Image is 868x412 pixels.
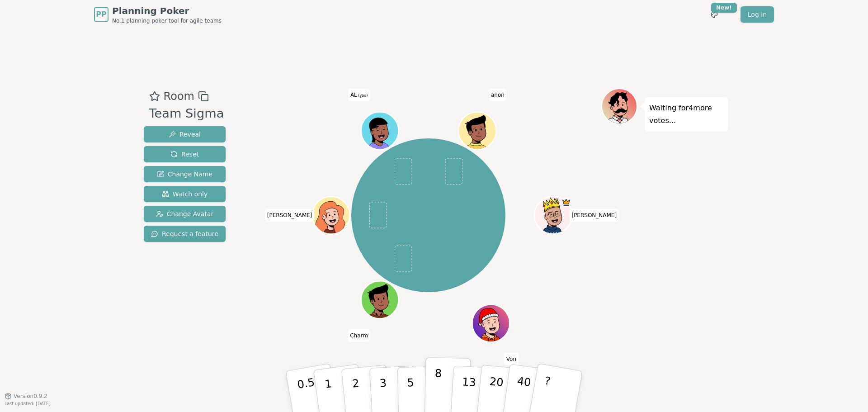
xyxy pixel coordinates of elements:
span: Click to change your name [348,329,370,341]
span: Change Name [157,170,212,179]
button: Change Name [144,166,226,182]
p: Waiting for 4 more votes... [649,102,723,127]
span: Click to change your name [504,352,519,365]
span: Click to change your name [265,209,315,222]
span: Request a feature [151,229,218,238]
button: Change Avatar [144,206,226,222]
div: New! [711,3,737,13]
button: Watch only [144,186,226,202]
button: Request a feature [144,226,226,242]
span: Watch only [162,189,208,199]
span: PP [96,9,106,20]
button: Version0.9.2 [5,393,47,400]
button: Add as favourite [149,88,160,104]
button: Click to change your avatar [362,113,397,148]
span: (you) [357,94,368,98]
span: Room [164,88,194,104]
span: Click to change your name [348,89,370,101]
span: Click to change your name [569,209,619,222]
span: Reveal [169,130,201,139]
a: PPPlanning PokerNo.1 planning poker tool for agile teams [94,5,222,24]
span: Ken is the host [561,198,571,207]
a: Log in [741,6,774,23]
button: Reveal [144,126,226,142]
span: Version 0.9.2 [14,393,47,400]
span: Click to change your name [489,89,507,101]
button: New! [706,6,722,23]
div: Team Sigma [149,104,224,123]
span: Change Avatar [156,209,214,218]
span: Last updated: [DATE] [5,401,51,406]
button: Reset [144,146,226,162]
span: Reset [170,150,199,159]
span: Planning Poker [112,5,222,17]
span: No.1 planning poker tool for agile teams [112,17,222,24]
